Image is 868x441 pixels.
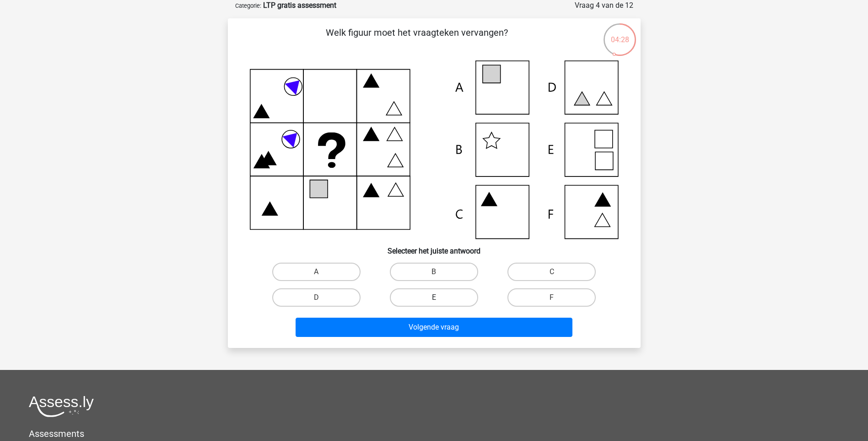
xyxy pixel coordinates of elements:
[390,263,478,281] label: B
[507,263,596,281] label: C
[243,26,592,53] p: Welk figuur moet het vraagteken vervangen?
[296,318,572,337] button: Volgende vraag
[235,2,261,9] small: Categorie:
[272,288,361,307] label: D
[390,288,478,307] label: E
[243,239,626,255] h6: Selecteer het juiste antwoord
[272,263,361,281] label: A
[263,1,336,10] strong: LTP gratis assessment
[29,396,94,417] img: Assessly logo
[507,288,596,307] label: F
[603,22,637,45] div: 04:28
[29,428,839,439] h5: Assessments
